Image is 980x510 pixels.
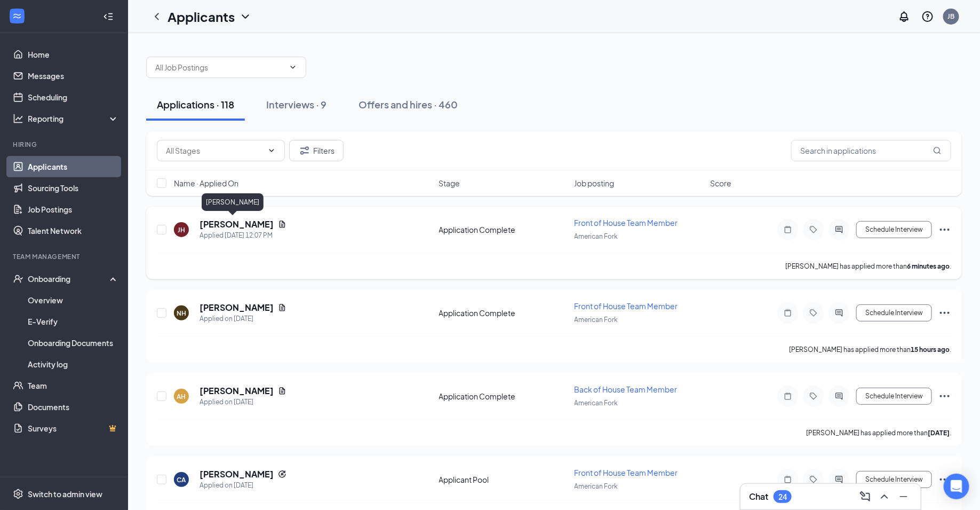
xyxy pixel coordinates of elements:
svg: Collapse [103,11,114,22]
svg: Analysis [13,113,23,124]
div: 24 [778,492,787,501]
span: Front of House Team Member [575,301,678,311]
div: Reporting [28,113,119,124]
a: Onboarding Documents [28,332,119,354]
div: JB [948,12,955,21]
svg: ChevronUp [878,490,891,503]
h5: [PERSON_NAME] [200,218,274,230]
b: 15 hours ago [911,346,950,354]
svg: QuestionInfo [921,10,934,23]
a: SurveysCrown [28,418,119,439]
span: Back of House Team Member [575,385,678,394]
svg: Tag [807,309,820,317]
h3: Chat [749,491,768,503]
button: ComposeMessage [857,488,874,505]
span: Stage [439,178,460,189]
a: Overview [28,289,119,311]
div: Applied on [DATE] [200,313,286,324]
span: American Fork [575,482,618,490]
div: CA [177,475,186,484]
svg: Tag [807,475,820,484]
svg: Note [782,309,794,317]
a: Activity log [28,354,119,375]
h5: [PERSON_NAME] [200,302,274,313]
div: Interviews · 9 [266,98,326,111]
a: Home [28,44,119,65]
span: Front of House Team Member [575,468,678,477]
b: 6 minutes ago [907,262,950,270]
a: Scheduling [28,87,119,108]
svg: ActiveChat [833,225,846,234]
span: Name · Applied On [174,178,238,189]
svg: ComposeMessage [859,490,872,503]
div: Onboarding [28,273,110,284]
a: Documents [28,396,119,418]
div: Applied on [DATE] [200,480,286,491]
button: Schedule Interview [856,221,932,238]
span: Score [710,178,731,189]
svg: UserCheck [13,273,23,284]
div: Applicant Pool [439,474,568,485]
div: Application Complete [439,308,568,318]
a: Team [28,375,119,396]
svg: ActiveChat [833,309,846,317]
div: Applications · 118 [157,98,234,111]
svg: WorkstreamLogo [12,11,22,21]
svg: Note [782,392,794,401]
svg: Tag [807,392,820,401]
svg: Reapply [278,470,286,478]
div: Applied on [DATE] [200,397,286,407]
div: Switch to admin view [28,489,102,499]
button: Schedule Interview [856,471,932,488]
h5: [PERSON_NAME] [200,468,274,480]
svg: Ellipses [938,390,951,403]
button: Schedule Interview [856,388,932,405]
svg: Ellipses [938,307,951,319]
span: Job posting [575,178,615,189]
svg: MagnifyingGlass [933,146,942,155]
svg: Ellipses [938,223,951,236]
svg: Document [278,303,286,312]
svg: Tag [807,225,820,234]
a: Sourcing Tools [28,177,119,199]
svg: ChevronLeft [150,10,163,23]
svg: Note [782,225,794,234]
a: Job Postings [28,199,119,220]
input: All Job Postings [155,61,284,73]
div: [PERSON_NAME] [202,193,264,211]
svg: Minimize [897,490,910,503]
a: E-Verify [28,311,119,332]
svg: Note [782,475,794,484]
p: [PERSON_NAME] has applied more than . [789,345,951,354]
h5: [PERSON_NAME] [200,385,274,397]
div: Application Complete [439,224,568,235]
svg: Notifications [898,10,911,23]
svg: ChevronDown [289,63,297,72]
svg: Document [278,220,286,229]
div: AH [177,392,186,401]
div: Team Management [13,252,117,261]
svg: Document [278,387,286,395]
p: [PERSON_NAME] has applied more than . [806,428,951,437]
svg: Settings [13,489,23,499]
span: American Fork [575,232,618,240]
div: Applied [DATE] 12:07 PM [200,230,286,241]
b: [DATE] [928,429,950,437]
input: Search in applications [791,140,951,161]
div: JH [178,225,185,234]
a: Messages [28,65,119,87]
button: Schedule Interview [856,304,932,321]
button: Filter Filters [289,140,344,161]
span: American Fork [575,399,618,407]
div: Offers and hires · 460 [358,98,458,111]
div: Hiring [13,140,117,149]
button: ChevronUp [876,488,893,505]
svg: Ellipses [938,473,951,486]
a: Talent Network [28,220,119,241]
button: Minimize [895,488,912,505]
span: Front of House Team Member [575,218,678,227]
svg: ActiveChat [833,392,846,401]
p: [PERSON_NAME] has applied more than . [785,262,951,271]
svg: ChevronDown [239,10,252,23]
